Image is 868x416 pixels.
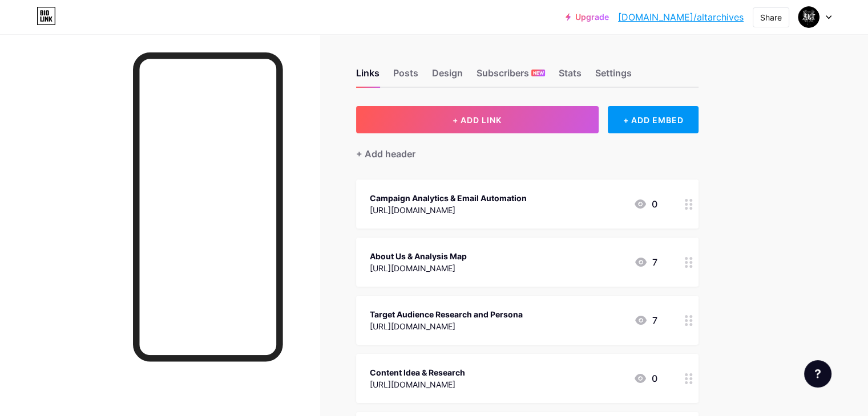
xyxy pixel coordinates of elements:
[595,66,632,87] div: Settings
[618,10,744,24] a: [DOMAIN_NAME]/altarchives
[634,255,657,269] div: 7
[370,308,523,320] div: Target Audience Research and Persona
[453,115,502,125] span: + ADD LINK
[370,320,523,332] div: [URL][DOMAIN_NAME]
[760,11,782,23] div: Share
[370,204,527,216] div: [URL][DOMAIN_NAME]
[633,372,657,385] div: 0
[559,66,582,87] div: Stats
[566,13,609,22] a: Upgrade
[432,66,463,87] div: Design
[798,6,819,28] img: altarchives
[633,197,657,211] div: 0
[370,262,467,274] div: [URL][DOMAIN_NAME]
[393,66,418,87] div: Posts
[370,192,527,204] div: Campaign Analytics & Email Automation
[356,147,415,161] div: + Add header
[634,313,657,327] div: 7
[533,70,544,76] span: NEW
[608,106,699,133] div: + ADD EMBED
[370,366,465,378] div: Content Idea & Research
[356,106,599,133] button: + ADD LINK
[356,66,380,87] div: Links
[370,378,465,390] div: [URL][DOMAIN_NAME]
[477,66,545,87] div: Subscribers
[370,250,467,262] div: About Us & Analysis Map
